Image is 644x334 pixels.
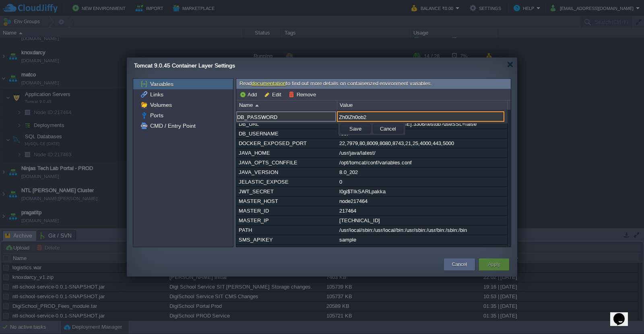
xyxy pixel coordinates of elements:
button: Cancel [452,260,467,268]
div: Value [338,100,507,110]
button: Save [347,125,364,132]
div: DB_USERNAME [237,129,336,138]
div: [TECHNICAL_ID] [337,216,507,225]
div: 8.0_202 [337,168,507,177]
div: root [337,129,507,138]
div: jdbc:mysql://[DOMAIN_NAME]:3306/testdb?useSSL=false [337,119,507,129]
div: MASTER_HOST [237,197,336,206]
div: DOCKER_EXPOSED_PORT [237,139,336,148]
div: DB_URL [237,119,336,129]
div: MASTER_ID [237,206,336,215]
div: Name [237,100,337,110]
div: 22,7979,80,8009,8080,8743,21,25,4000,443,5000 [337,139,507,148]
div: JAVA_OPTS_CONFFILE [237,158,336,167]
div: /usr/local/sbin:/usr/local/bin:/usr/sbin:/usr/bin:/sbin:/bin [337,225,507,235]
button: Edit [264,91,284,98]
div: 0 [337,177,507,186]
button: Cancel [378,125,398,132]
div: JELASTIC_EXPOSE [237,177,336,186]
button: Remove [289,91,318,98]
div: /usr/java/latest/ [337,148,507,158]
iframe: chat widget [610,302,636,326]
a: documentation [252,80,286,86]
button: Apply [488,260,500,268]
div: /opt/tomcat/conf/variables.conf [337,158,507,167]
div: false [337,245,507,254]
a: Links [149,91,165,98]
span: Tomcat 9.0.45 Container Layer Settings [134,62,235,69]
a: Volumes [149,101,173,109]
a: Ports [149,112,165,119]
div: l0gi$TIkSARLpakka [337,187,507,196]
div: node217464 [337,197,507,206]
a: CMD / Entry Point [149,122,197,129]
div: Read to find out more details on containerized environment variables. [236,79,511,89]
div: JWT_SECRET [237,187,336,196]
a: Variables [149,80,175,88]
div: sample [337,235,507,244]
div: 217464 [337,206,507,215]
div: SMS_APIKEY [237,235,336,244]
button: Add [239,91,259,98]
div: JAVA_VERSION [237,168,336,177]
div: JAVA_HOME [237,148,336,158]
div: SMS_ENABLED [237,245,336,254]
div: MASTER_IP [237,216,336,225]
div: PATH [237,225,336,235]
